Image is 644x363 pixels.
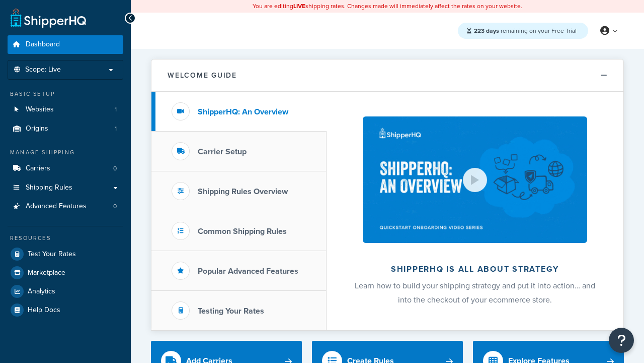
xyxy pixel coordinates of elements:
[113,202,117,211] span: 0
[8,119,123,138] li: Origins
[8,197,123,216] a: Advanced Features0
[26,164,50,173] span: Carriers
[115,125,117,133] span: 1
[28,306,60,315] span: Help Docs
[8,234,123,243] div: Resources
[168,72,237,79] h2: Welcome Guide
[8,178,123,197] a: Shipping Rules
[28,269,65,277] span: Marketplace
[353,265,597,274] h2: ShipperHQ is all about strategy
[115,105,117,114] span: 1
[198,187,288,196] h3: Shipping Rules Overview
[8,197,123,216] li: Advanced Features
[474,26,499,35] strong: 223 days
[8,35,123,54] a: Dashboard
[151,59,623,92] button: Welcome Guide
[8,100,123,119] li: Websites
[8,301,123,319] a: Help Docs
[26,202,87,211] span: Advanced Features
[26,105,54,114] span: Websites
[26,40,60,49] span: Dashboard
[609,328,634,353] button: Open Resource Center
[8,245,123,263] a: Test Your Rates
[474,26,577,35] span: remaining on your Free Trial
[363,116,587,243] img: ShipperHQ is all about strategy
[113,164,117,173] span: 0
[28,250,76,259] span: Test Your Rates
[198,227,287,236] h3: Common Shipping Rules
[293,2,305,11] b: LIVE
[198,307,264,316] h3: Testing Your Rates
[198,147,247,156] h3: Carrier Setup
[198,107,288,116] h3: ShipperHQ: An Overview
[28,287,55,296] span: Analytics
[355,280,595,306] span: Learn how to build your shipping strategy and put it into action… and into the checkout of your e...
[26,125,48,133] span: Origins
[26,184,72,192] span: Shipping Rules
[8,159,123,178] li: Carriers
[8,119,123,138] a: Origins1
[25,66,61,74] span: Scope: Live
[8,90,123,98] div: Basic Setup
[198,267,298,276] h3: Popular Advanced Features
[8,100,123,119] a: Websites1
[8,264,123,282] a: Marketplace
[8,148,123,157] div: Manage Shipping
[8,159,123,178] a: Carriers0
[8,282,123,300] a: Analytics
